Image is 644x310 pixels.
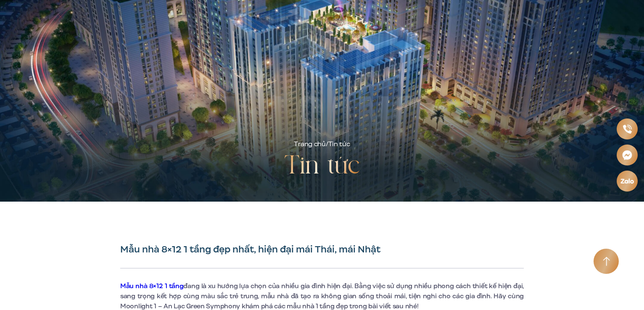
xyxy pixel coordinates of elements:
img: Messenger icon [622,150,632,160]
img: Phone icon [623,125,631,134]
h2: Tin tức [284,150,360,183]
span: Tin tức [328,139,350,149]
h1: Mẫu nhà 8×12 1 tầng đẹp nhất, hiện đại mái Thái, mái Nhật [120,244,524,255]
div: / [294,139,350,150]
a: Mẫu nhà 8×12 1 tầng [120,281,183,291]
a: Trang chủ [294,139,325,149]
img: Zalo icon [620,179,634,184]
img: Arrow icon [603,257,610,266]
